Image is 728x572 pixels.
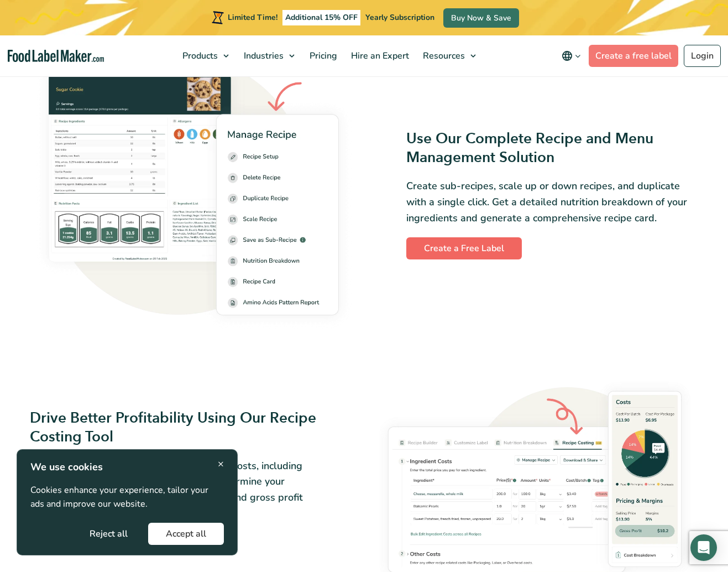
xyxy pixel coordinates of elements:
a: Products [176,35,234,76]
span: Limited Time! [228,12,277,23]
span: Resources [420,50,466,62]
span: Additional 15% OFF [282,10,360,25]
span: Industries [240,50,285,62]
span: Hire an Expert [348,50,410,62]
button: Reject all [72,523,145,545]
p: Cookies enhance your experience, tailor your ads and improve our website. [30,483,224,512]
a: Industries [237,35,300,76]
a: Hire an Expert [344,35,413,76]
h3: Drive Better Profitability Using Our Recipe Costing Tool [30,409,322,446]
div: Open Intercom Messenger [690,534,717,561]
a: Login [684,45,721,67]
a: Pricing [303,35,342,76]
span: Products [179,50,219,62]
a: Buy Now & Save [443,8,519,28]
a: Create a free label [589,45,678,67]
span: × [218,456,224,471]
span: Yearly Subscription [365,12,434,23]
h3: Use Our Complete Recipe and Menu Management Solution [406,129,699,167]
a: Create a Free Label [406,237,522,259]
p: Create sub-recipes, scale up or down recipes, and duplicate with a single click. Get a detailed n... [406,178,699,226]
span: Pricing [306,50,338,62]
button: Accept all [148,523,224,545]
a: Resources [416,35,481,76]
strong: We use cookies [30,460,103,474]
